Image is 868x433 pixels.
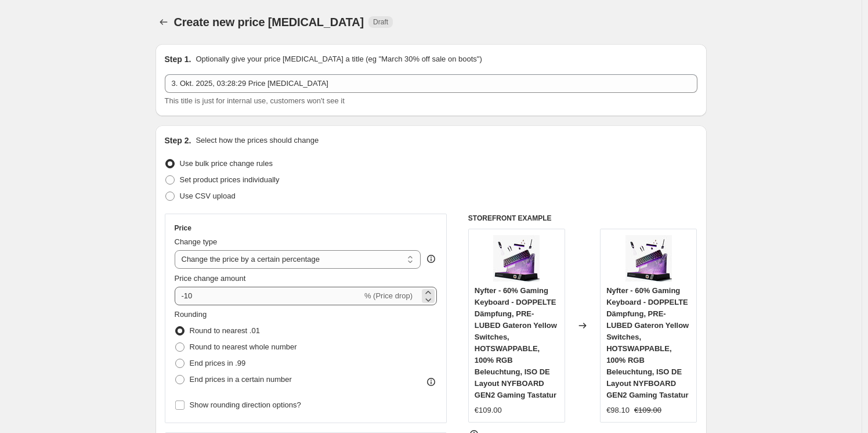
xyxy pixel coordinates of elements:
span: Rounding [175,310,207,319]
span: Show rounding direction options? [190,400,301,409]
span: Nyfter - 60% Gaming Keyboard - DOPPELTE Dämpfung, PRE-LUBED Gateron Yellow Switches, HOTSWAPPABLE... [475,286,557,399]
h2: Step 2. [165,135,191,146]
span: Draft [373,17,388,27]
span: Round to nearest whole number [190,342,297,351]
span: % (Price drop) [364,291,413,300]
span: Change type [175,237,218,246]
div: help [425,253,437,265]
h3: Price [175,223,191,233]
p: Select how the prices should change [196,135,319,146]
img: 71kIZO8pCLL_80x.jpg [625,235,672,282]
h2: Step 1. [165,53,191,65]
span: End prices in a certain number [190,375,292,384]
input: 30% off holiday sale [165,74,697,93]
div: €98.10 [606,405,630,416]
span: Create new price [MEDICAL_DATA] [174,16,364,28]
div: €109.00 [475,405,502,416]
button: Price change jobs [155,14,172,30]
p: Optionally give your price [MEDICAL_DATA] a title (eg "March 30% off sale on boots") [196,53,482,65]
span: Round to nearest .01 [190,326,260,335]
span: Nyfter - 60% Gaming Keyboard - DOPPELTE Dämpfung, PRE-LUBED Gateron Yellow Switches, HOTSWAPPABLE... [606,286,689,399]
h6: STOREFRONT EXAMPLE [468,214,697,223]
span: Use bulk price change rules [180,159,273,168]
span: This title is just for internal use, customers won't see it [165,96,345,105]
img: 71kIZO8pCLL_80x.jpg [493,235,540,282]
span: End prices in .99 [190,359,246,367]
strike: €109.00 [634,405,661,416]
input: -15 [175,287,362,305]
span: Price change amount [175,274,246,283]
span: Set product prices individually [180,175,280,184]
span: Use CSV upload [180,192,236,200]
